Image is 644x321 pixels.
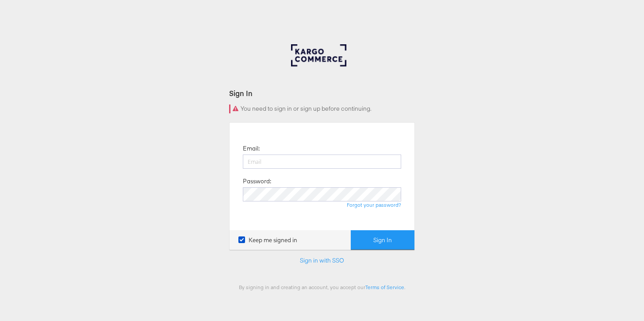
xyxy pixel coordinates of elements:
label: Keep me signed in [238,236,297,244]
label: Email: [243,144,260,153]
div: You need to sign in or sign up before continuing. [229,104,415,113]
label: Password: [243,177,271,186]
div: By signing in and creating an account, you accept our . [229,284,415,290]
input: Email [243,155,401,169]
a: Terms of Service [365,284,404,290]
a: Forgot your password? [347,201,401,208]
div: Sign In [229,88,415,98]
a: Sign in with SSO [300,256,344,264]
button: Sign In [351,230,414,250]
